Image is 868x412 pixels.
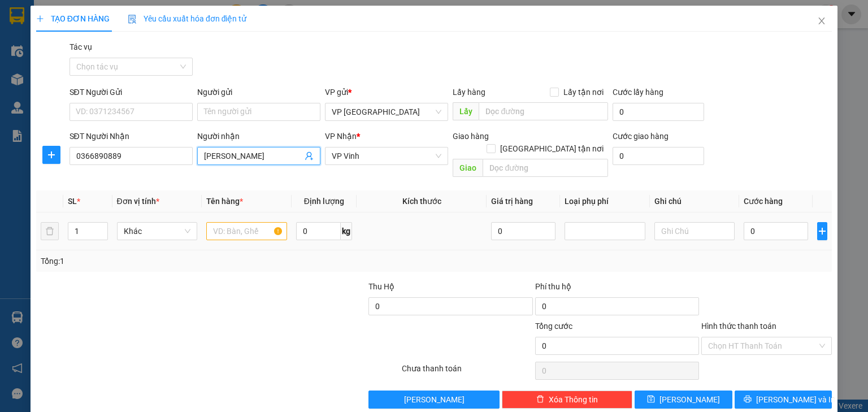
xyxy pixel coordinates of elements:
[502,391,632,409] button: deleteXóa Thông tin
[38,11,109,36] strong: HÃNG XE HẢI HOÀNG GIA
[817,16,826,25] span: close
[647,395,655,404] span: save
[756,393,835,406] span: [PERSON_NAME] và In
[613,103,704,121] input: Cước lấy hàng
[43,150,60,159] span: plus
[332,103,441,120] span: VP Đà Nẵng
[613,88,663,97] label: Cước lấy hàng
[635,391,732,409] button: save[PERSON_NAME]
[613,147,704,165] input: Cước giao hàng
[36,15,44,23] span: plus
[483,159,608,177] input: Dọc đường
[404,393,465,406] span: [PERSON_NAME]
[197,130,320,142] div: Người nhận
[197,86,320,98] div: Người gửi
[560,190,650,212] th: Loại phụ phí
[70,86,193,98] div: SĐT Người Gửi
[36,14,110,23] span: TẠO ĐƠN HÀNG
[325,132,357,141] span: VP Nhận
[701,322,776,331] label: Hình thức thanh toán
[735,391,832,409] button: printer[PERSON_NAME] và In
[332,148,441,164] span: VP Vinh
[659,393,720,406] span: [PERSON_NAME]
[453,102,479,120] span: Lấy
[41,222,59,240] button: delete
[325,86,448,98] div: VP gửi
[654,222,735,240] input: Ghi Chú
[68,197,77,206] span: SL
[206,197,243,206] span: Tên hàng
[45,83,102,107] strong: PHIẾU GỬI HÀNG
[549,393,598,406] span: Xóa Thông tin
[305,151,314,161] span: user-add
[818,227,827,236] span: plus
[535,322,572,331] span: Tổng cước
[368,391,499,409] button: [PERSON_NAME]
[744,395,752,404] span: printer
[41,255,336,267] div: Tổng: 1
[559,86,608,98] span: Lấy tận nơi
[806,6,837,37] button: Close
[42,146,60,164] button: plus
[453,132,489,141] span: Giao hàng
[124,223,191,240] span: Khác
[402,197,441,206] span: Kích thước
[453,159,483,177] span: Giao
[401,362,533,382] div: Chưa thanh toán
[6,47,27,103] img: logo
[304,197,344,206] span: Định lượng
[117,197,159,206] span: Đơn vị tính
[70,130,193,142] div: SĐT Người Nhận
[29,38,111,67] span: 42 [PERSON_NAME] - Vinh - [GEOGRAPHIC_DATA]
[536,395,544,404] span: delete
[613,132,669,141] label: Cước giao hàng
[453,88,485,97] span: Lấy hàng
[128,15,137,24] img: icon
[817,222,827,240] button: plus
[491,197,533,206] span: Giá trị hàng
[206,222,287,240] input: VD: Bàn, Ghế
[368,282,394,291] span: Thu Hộ
[70,42,92,51] label: Tác vụ
[650,190,740,212] th: Ghi chú
[128,14,247,23] span: Yêu cầu xuất hóa đơn điện tử
[491,222,555,240] input: 0
[535,280,699,297] div: Phí thu hộ
[744,197,783,206] span: Cước hàng
[479,102,608,120] input: Dọc đường
[496,142,608,155] span: [GEOGRAPHIC_DATA] tận nơi
[341,222,352,240] span: kg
